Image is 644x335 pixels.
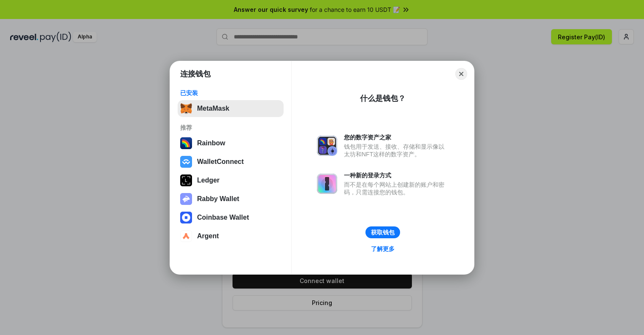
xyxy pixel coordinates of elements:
button: Ledger [178,172,284,189]
div: 钱包用于发送、接收、存储和显示像以太坊和NFT这样的数字资产。 [344,143,449,158]
img: svg+xml,%3Csvg%20width%3D%22120%22%20height%3D%22120%22%20viewBox%3D%220%200%20120%20120%22%20fil... [180,137,192,149]
button: Rabby Wallet [178,191,284,207]
div: 而不是在每个网站上创建新的账户和密码，只需连接您的钱包。 [344,181,449,196]
img: svg+xml,%3Csvg%20fill%3D%22none%22%20height%3D%2233%22%20viewBox%3D%220%200%2035%2033%22%20width%... [180,103,192,114]
img: svg+xml,%3Csvg%20xmlns%3D%22http%3A%2F%2Fwww.w3.org%2F2000%2Fsvg%22%20fill%3D%22none%22%20viewBox... [317,136,337,156]
div: 了解更多 [371,245,395,253]
img: svg+xml,%3Csvg%20xmlns%3D%22http%3A%2F%2Fwww.w3.org%2F2000%2Fsvg%22%20fill%3D%22none%22%20viewBox... [180,193,192,205]
div: WalletConnect [197,158,244,166]
button: Coinbase Wallet [178,209,284,226]
img: svg+xml,%3Csvg%20xmlns%3D%22http%3A%2F%2Fwww.w3.org%2F2000%2Fsvg%22%20fill%3D%22none%22%20viewBox... [317,174,337,194]
div: 已安装 [180,89,281,97]
img: svg+xml,%3Csvg%20xmlns%3D%22http%3A%2F%2Fwww.w3.org%2F2000%2Fsvg%22%20width%3D%2228%22%20height%3... [180,174,192,186]
div: Rabby Wallet [197,195,239,203]
div: Ledger [197,177,219,184]
a: 了解更多 [366,243,400,254]
button: Rainbow [178,135,284,152]
div: 什么是钱包？ [360,93,406,103]
button: MetaMask [178,100,284,117]
button: Argent [178,228,284,245]
button: WalletConnect [178,153,284,170]
div: 获取钱包 [371,229,395,236]
div: Rainbow [197,139,225,147]
img: svg+xml,%3Csvg%20width%3D%2228%22%20height%3D%2228%22%20viewBox%3D%220%200%2028%2028%22%20fill%3D... [180,230,192,242]
div: 推荐 [180,124,281,131]
img: svg+xml,%3Csvg%20width%3D%2228%22%20height%3D%2228%22%20viewBox%3D%220%200%2028%2028%22%20fill%3D... [180,212,192,223]
button: Close [455,68,467,80]
div: 一种新的登录方式 [344,172,449,179]
img: svg+xml,%3Csvg%20width%3D%2228%22%20height%3D%2228%22%20viewBox%3D%220%200%2028%2028%22%20fill%3D... [180,156,192,168]
button: 获取钱包 [365,226,400,238]
div: 您的数字资产之家 [344,133,449,141]
div: Coinbase Wallet [197,214,249,221]
div: MetaMask [197,105,229,112]
h1: 连接钱包 [180,69,211,79]
div: Argent [197,232,219,240]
